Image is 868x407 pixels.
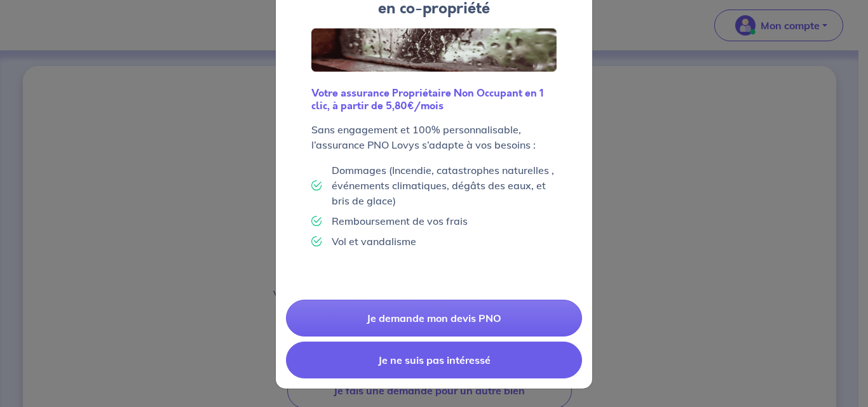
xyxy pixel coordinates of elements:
p: Vol et vandalisme [332,234,416,249]
p: Remboursement de vos frais [332,213,468,229]
button: Je ne suis pas intéressé [286,342,582,378]
p: Sans engagement et 100% personnalisable, l’assurance PNO Lovys s’adapte à vos besoins : [311,122,557,152]
p: Dommages (Incendie, catastrophes naturelles , événements climatiques, dégâts des eaux, et bris de... [332,163,557,208]
img: Logo Lovys [311,28,557,72]
h6: Votre assurance Propriétaire Non Occupant en 1 clic, à partir de 5,80€/mois [311,87,557,111]
a: Je demande mon devis PNO [286,300,582,337]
